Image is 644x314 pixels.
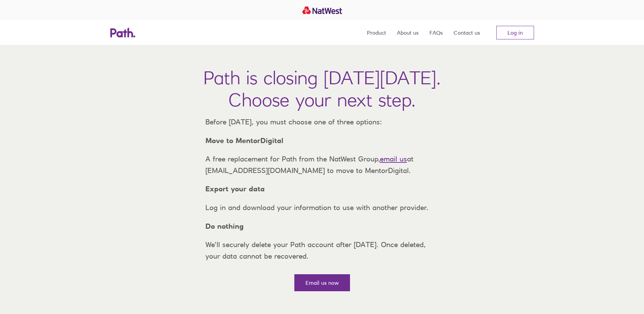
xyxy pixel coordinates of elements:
[397,20,419,45] a: About us
[200,202,444,213] p: Log in and download your information to use with another provider.
[205,185,265,193] strong: Export your data
[496,26,534,39] a: Log in
[367,20,386,45] a: Product
[200,239,444,262] p: We’ll securely delete your Path account after [DATE]. Once deleted, your data cannot be recovered.
[205,222,244,230] strong: Do nothing
[200,153,444,176] p: A free replacement for Path from the NatWest Group, at [EMAIL_ADDRESS][DOMAIN_NAME] to move to Me...
[203,67,441,111] h1: Path is closing [DATE][DATE]. Choose your next step.
[200,116,444,128] p: Before [DATE], you must choose one of three options:
[380,155,407,163] a: email us
[205,136,283,145] strong: Move to MentorDigital
[454,20,480,45] a: Contact us
[429,20,443,45] a: FAQs
[294,274,350,291] a: Email us now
